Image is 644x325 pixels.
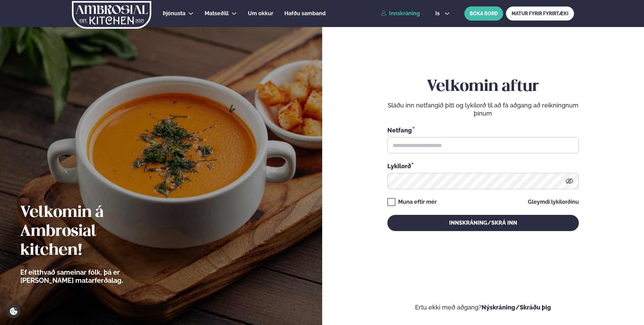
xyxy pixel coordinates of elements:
[387,101,579,118] p: Sláðu inn netfangið þitt og lykilorð til að fá aðgang að reikningnum þínum
[430,11,455,16] button: is
[528,199,579,205] a: Gleymdi lykilorðinu
[387,77,579,96] h2: Velkomin aftur
[284,9,326,18] a: Hafðu samband
[205,9,229,18] a: Matseðill
[20,268,160,284] p: Ef eitthvað sameinar fólk, þá er [PERSON_NAME] matarferðalag.
[506,6,574,21] a: MATUR FYRIR FYRIRTÆKI
[7,304,21,318] a: Cookie settings
[387,161,579,170] div: Lykilorð
[248,9,273,18] a: Um okkur
[381,10,420,17] a: Innskráning
[387,126,579,134] div: Netfang
[20,203,160,260] h2: Velkomin á Ambrosial kitchen!
[248,10,273,17] span: Um okkur
[284,10,326,17] span: Hafðu samband
[163,9,185,18] a: Þjónusta
[482,304,551,311] a: Nýskráning/Skráðu þig
[387,215,579,231] button: Innskráning/Skrá inn
[71,1,152,29] img: logo
[464,6,503,21] button: BÓKA BORÐ
[435,11,442,16] span: is
[205,10,229,17] span: Matseðill
[342,303,624,311] p: Ertu ekki með aðgang?
[163,10,185,17] span: Þjónusta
